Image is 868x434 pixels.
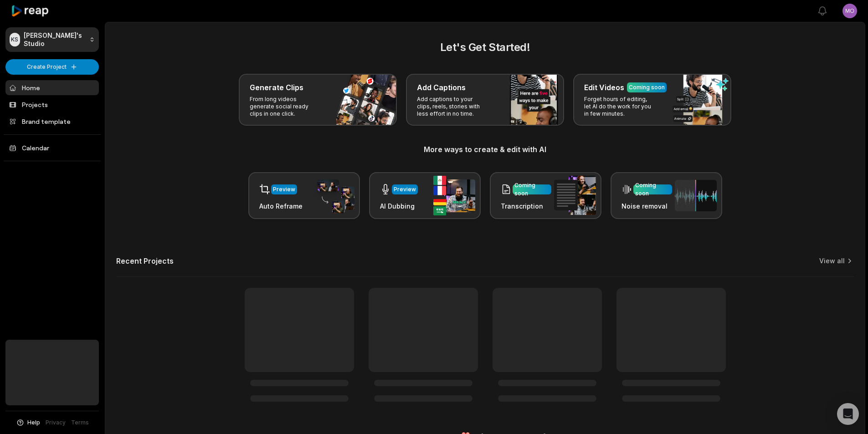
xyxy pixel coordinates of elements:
[629,83,665,92] div: Coming soon
[116,256,174,266] h2: Recent Projects
[554,176,596,215] img: transcription.png
[16,419,40,427] button: Help
[27,419,40,427] span: Help
[819,256,845,266] a: View all
[313,178,354,214] img: auto_reframe.png
[837,403,859,425] div: Open Intercom Messenger
[250,96,320,117] p: From long videos generate social ready clips in one click.
[10,33,20,46] div: KS
[584,96,655,117] p: Forget hours of editing, let AI do the work for you in few minutes.
[514,181,550,198] div: Coming soon
[46,419,66,427] a: Privacy
[417,96,488,117] p: Add captions to your clips, reels, stories with less effort in no time.
[501,201,551,211] h3: Transcription
[394,185,416,194] div: Preview
[5,97,99,112] a: Projects
[24,31,86,48] p: [PERSON_NAME]'s Studio
[5,114,99,129] a: Brand template
[116,144,854,155] h3: More ways to create & edit with AI
[635,181,670,198] div: Coming soon
[250,82,303,93] h3: Generate Clips
[675,180,717,211] img: noise_removal.png
[5,59,99,75] button: Create Project
[433,176,475,215] img: ai_dubbing.png
[116,39,854,56] h2: Let's Get Started!
[5,140,99,155] a: Calendar
[259,201,303,211] h3: Auto Reframe
[584,82,624,93] h3: Edit Videos
[380,201,418,211] h3: AI Dubbing
[71,419,89,427] a: Terms
[5,80,99,95] a: Home
[273,185,295,194] div: Preview
[417,82,466,93] h3: Add Captions
[621,201,672,211] h3: Noise removal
